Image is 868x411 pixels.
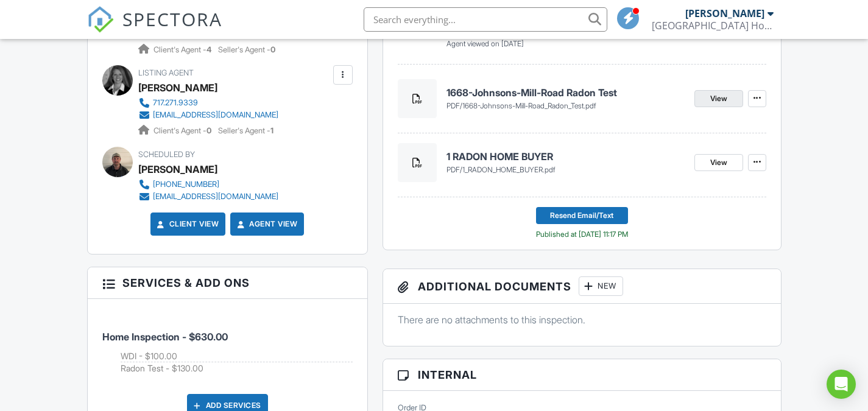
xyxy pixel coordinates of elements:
span: Home Inspection - $630.00 [102,331,228,343]
a: Client View [155,218,219,230]
input: Search everything... [364,7,607,32]
div: [EMAIL_ADDRESS][DOMAIN_NAME] [153,192,278,202]
strong: 4 [206,45,211,54]
span: Seller's Agent - [218,126,273,135]
a: SPECTORA [87,16,222,42]
h3: Additional Documents [383,269,781,304]
div: [PHONE_NUMBER] [153,180,219,189]
span: Scheduled By [138,150,195,159]
li: Add on: Radon Test [121,362,353,374]
h3: Internal [383,359,781,391]
a: 717.271.9339 [138,97,278,109]
div: South Central PA Home Inspection Co. Inc. [652,19,774,32]
a: [PHONE_NUMBER] [138,178,278,191]
strong: 1 [270,126,273,135]
img: The Best Home Inspection Software - Spectora [87,6,114,33]
span: Listing Agent [138,68,194,77]
span: Client's Agent - [153,45,213,54]
p: There are no attachments to this inspection. [398,313,766,326]
span: Client's Agent - [153,126,213,135]
li: Add on: WDI [121,350,353,363]
div: Open Intercom Messenger [827,370,856,399]
span: Seller's Agent - [218,45,275,54]
a: [EMAIL_ADDRESS][DOMAIN_NAME] [138,109,278,121]
span: SPECTORA [122,6,222,32]
a: Agent View [235,218,297,230]
li: Service: Home Inspection [102,308,353,384]
div: [PERSON_NAME] [138,160,217,178]
strong: 0 [206,126,211,135]
a: [EMAIL_ADDRESS][DOMAIN_NAME] [138,191,278,203]
div: [EMAIL_ADDRESS][DOMAIN_NAME] [153,110,278,120]
h3: Services & Add ons [88,267,367,299]
strong: 0 [270,45,275,54]
div: New [579,276,623,296]
div: 717.271.9339 [153,98,198,108]
a: [PERSON_NAME] [138,79,217,97]
div: [PERSON_NAME] [685,7,764,19]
